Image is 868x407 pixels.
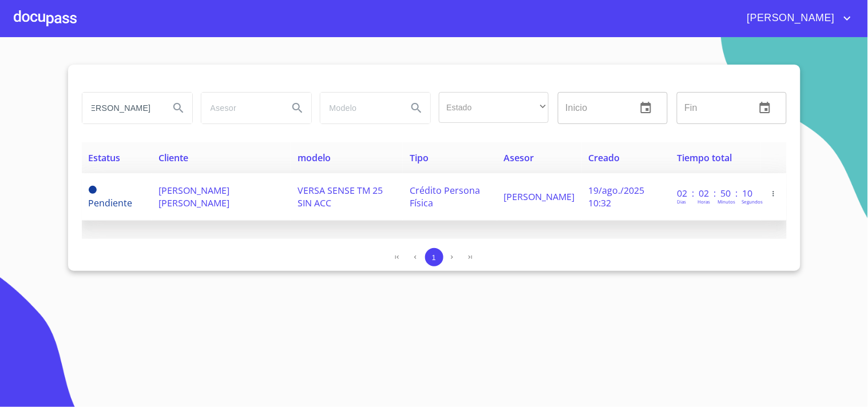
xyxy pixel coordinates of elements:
[320,93,398,123] input: search
[589,151,620,164] span: Creado
[89,151,121,164] span: Estatus
[742,198,763,205] p: Segundos
[739,9,854,27] button: account of current user
[677,187,754,199] p: 02 : 02 : 50 : 10
[298,151,331,164] span: modelo
[403,94,430,122] button: Search
[718,198,735,205] p: Minutos
[298,184,383,209] span: VERSA SENSE TM 25 SIN ACC
[201,93,279,123] input: search
[677,151,732,164] span: Tiempo total
[158,151,188,164] span: Cliente
[677,198,686,205] p: Dias
[158,184,229,209] span: [PERSON_NAME] [PERSON_NAME]
[425,248,443,266] button: 1
[504,151,534,164] span: Asesor
[504,190,575,203] span: [PERSON_NAME]
[165,94,192,122] button: Search
[89,186,97,194] span: Pendiente
[82,93,160,123] input: search
[697,198,710,205] p: Horas
[410,151,429,164] span: Tipo
[432,253,436,262] span: 1
[410,184,480,209] span: Crédito Persona Física
[589,184,645,209] span: 19/ago./2025 10:32
[439,92,549,123] div: ​
[284,94,311,122] button: Search
[89,197,133,209] span: Pendiente
[739,9,841,27] span: [PERSON_NAME]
